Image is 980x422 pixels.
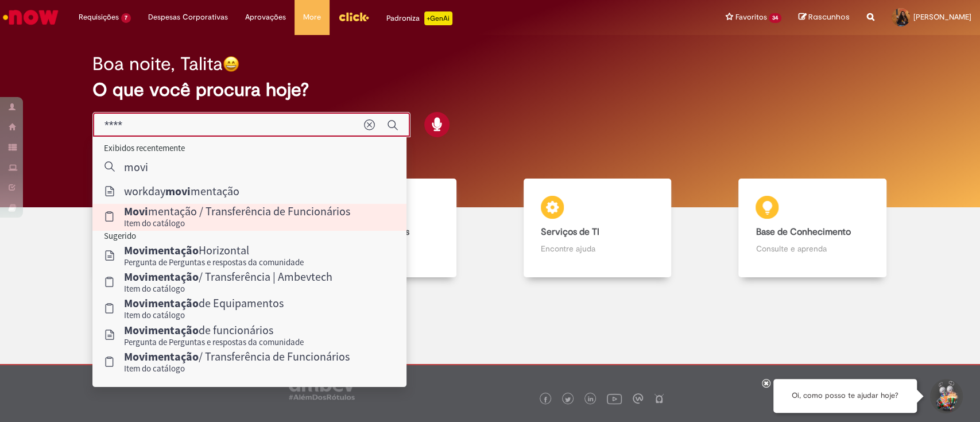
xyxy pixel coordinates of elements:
img: logo_footer_naosei.png [654,393,664,404]
span: More [303,11,321,23]
button: Iniciar Conversa de Suporte [928,379,963,413]
span: Requisições [79,11,119,23]
span: Rascunhos [808,11,850,22]
span: 34 [769,13,781,23]
span: 7 [121,13,131,23]
img: logo_footer_twitter.png [565,397,571,402]
span: Favoritos [735,11,766,23]
div: Padroniza [386,11,452,25]
b: Serviços de TI [541,226,599,238]
p: Consulte e aprenda [756,243,869,254]
img: happy-face.png [223,56,239,72]
a: Serviços de TI Encontre ajuda [490,179,705,278]
span: Aprovações [245,11,286,23]
h2: Boa noite, Talita [92,54,223,74]
img: logo_footer_youtube.png [607,391,622,406]
img: logo_footer_ambev_rotulo_gray.png [289,377,355,400]
span: [PERSON_NAME] [913,12,971,22]
img: logo_footer_workplace.png [633,393,643,404]
img: logo_footer_facebook.png [543,397,548,402]
h2: O que você procura hoje? [92,80,888,100]
p: Encontre ajuda [541,243,654,254]
div: Oi, como posso te ajudar hoje? [773,379,917,413]
p: +GenAi [424,11,452,25]
span: Despesas Corporativas [148,11,228,23]
a: Rascunhos [799,12,850,23]
img: logo_footer_linkedin.png [588,396,594,403]
a: Base de Conhecimento Consulte e aprenda [705,179,920,278]
img: ServiceNow [1,6,60,29]
img: click_logo_yellow_360x200.png [338,8,369,25]
a: Tirar dúvidas Tirar dúvidas com Lupi Assist e Gen Ai [60,179,275,278]
b: Catálogo de Ofertas [326,226,409,238]
b: Base de Conhecimento [756,226,850,238]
